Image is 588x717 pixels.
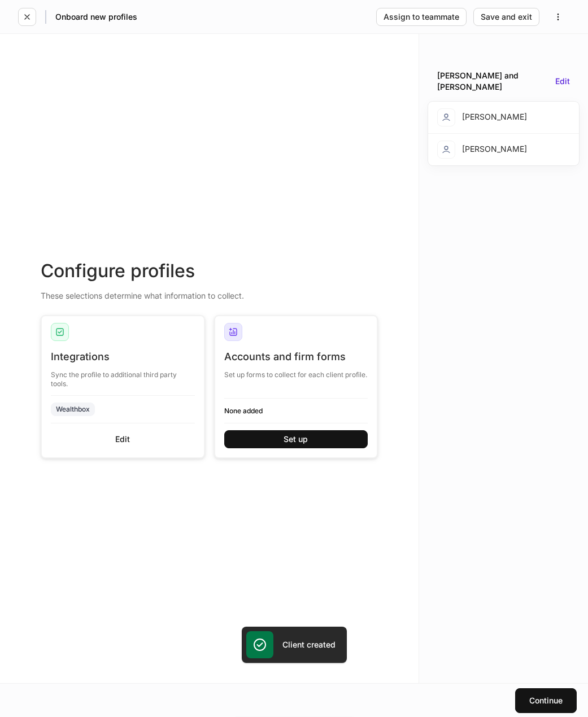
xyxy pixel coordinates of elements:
[481,13,532,21] div: Save and exit
[284,435,308,443] div: Set up
[555,77,570,85] button: Edit
[55,11,137,23] h5: Onboard new profiles
[51,364,195,388] div: Sync the profile to additional third party tools.
[282,639,336,650] h5: Client created
[224,364,368,379] div: Set up forms to collect for each client profile.
[384,13,459,21] div: Assign to teammate
[515,688,577,713] button: Continue
[437,108,527,126] div: [PERSON_NAME]
[437,141,527,159] div: [PERSON_NAME]
[41,259,378,283] div: Configure profiles
[376,8,467,26] button: Assign to teammate
[224,430,368,448] button: Set up
[56,404,90,414] div: Wealthbox
[115,435,130,443] div: Edit
[51,350,195,364] div: Integrations
[51,430,195,448] button: Edit
[224,350,368,364] div: Accounts and firm forms
[473,8,539,26] button: Save and exit
[41,283,378,301] div: These selections determine what information to collect.
[224,405,368,416] h6: None added
[529,697,563,705] div: Continue
[437,70,551,93] div: [PERSON_NAME] and [PERSON_NAME]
